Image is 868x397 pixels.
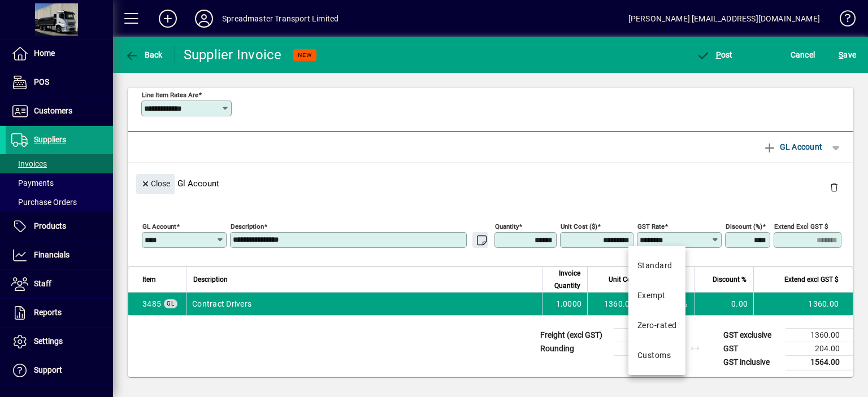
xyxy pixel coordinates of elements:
button: Cancel [788,45,818,65]
div: [PERSON_NAME] [EMAIL_ADDRESS][DOMAIN_NAME] [628,10,820,28]
span: Invoices [11,159,47,168]
span: ave [839,46,856,64]
mat-option: Exempt [628,281,685,311]
mat-label: GL Account [142,222,176,230]
div: Standard [637,260,672,272]
div: Exempt [637,290,666,302]
app-page-header-button: Close [133,178,177,188]
button: Profile [186,8,222,29]
button: Add [150,8,186,29]
td: 1.0000 [542,293,587,315]
mat-label: Description [231,222,264,230]
span: Staff [34,279,51,288]
a: Staff [6,270,113,298]
span: Item [142,273,156,286]
td: 1360.00 [785,328,853,342]
span: ost [696,50,733,59]
a: Payments [6,173,113,193]
div: Zero-rated [637,320,676,331]
span: Payments [11,178,54,187]
a: Home [6,40,113,68]
span: Cancel [791,46,815,64]
span: Reports [34,308,62,317]
mat-option: Customs [628,341,685,370]
a: Products [6,212,113,241]
mat-label: Extend excl GST $ [774,222,828,230]
span: Back [125,50,163,59]
button: GL Account [757,137,828,157]
span: Contract Drivers [142,298,161,309]
a: Customers [6,97,113,125]
a: POS [6,68,113,97]
div: Customs [637,350,671,361]
td: Contract Drivers [186,293,542,315]
button: Delete [821,174,848,201]
mat-option: Zero-rated [628,311,685,341]
a: Reports [6,299,113,327]
button: Save [836,45,859,65]
div: Spreadmaster Transport Limited [222,10,338,28]
span: Invoice Quantity [549,267,580,292]
span: GL Account [763,138,822,156]
mat-label: Line item rates are [142,90,198,98]
span: Description [193,273,228,286]
div: Supplier Invoice [184,46,282,64]
mat-label: Discount (%) [726,222,762,230]
span: P [716,50,721,59]
span: Close [141,174,170,193]
a: Settings [6,328,113,356]
span: Unit Cost $ [609,273,643,286]
td: Rounding [535,342,614,355]
span: Discount % [713,273,747,286]
app-page-header-button: Delete [821,182,848,192]
button: Close [136,174,175,194]
td: 0.00 [614,342,682,355]
span: Purchase Orders [11,198,77,207]
span: Support [34,365,62,374]
td: 1564.00 [785,355,853,369]
mat-label: GST rate [637,222,665,230]
button: Back [122,45,166,65]
a: Financials [6,241,113,269]
td: GST exclusive [718,328,785,342]
mat-label: Unit Cost ($) [561,222,597,230]
span: Extend excl GST $ [784,273,839,286]
app-page-header-button: Back [113,45,175,65]
td: GST [718,342,785,355]
td: 0.00 [695,293,753,315]
span: Products [34,221,66,230]
span: GL [167,300,175,307]
td: 1360.00 [753,293,853,315]
td: 0.00 [614,328,682,342]
a: Knowledge Base [831,2,854,39]
span: Customers [34,106,72,115]
span: Financials [34,250,70,259]
span: NEW [298,51,312,59]
span: POS [34,77,49,86]
span: Suppliers [34,135,66,144]
span: Home [34,49,55,58]
a: Support [6,356,113,385]
div: Gl Account [128,163,853,204]
td: 204.00 [785,342,853,355]
td: 1360.0000 [587,293,649,315]
td: GST inclusive [718,355,785,369]
span: Settings [34,337,63,346]
td: Freight (excl GST) [535,328,614,342]
mat-option: Standard [628,251,685,281]
a: Purchase Orders [6,193,113,212]
span: S [839,50,843,59]
mat-label: Quantity [495,222,519,230]
a: Invoices [6,154,113,173]
button: Post [693,45,736,65]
